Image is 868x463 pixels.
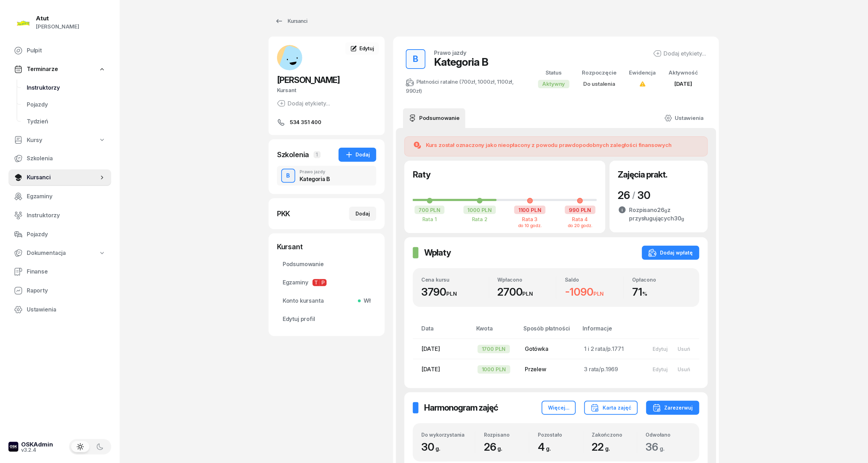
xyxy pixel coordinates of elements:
[413,324,472,339] th: Data
[421,366,440,373] span: [DATE]
[8,169,111,186] a: Kursanci
[283,315,371,324] span: Edytuj profil
[8,132,111,148] a: Kursy
[629,206,699,223] div: Rozpisano z przysługujących
[421,441,444,453] span: 30
[8,42,111,59] a: Pulpit
[300,170,330,174] div: Prawo jazdy
[538,441,554,453] span: 4
[421,277,489,283] div: Cena kursu
[548,404,570,412] div: Więcej...
[415,206,445,214] div: 700 PLN
[426,141,672,149] div: Kurs został oznaczony jako nieopłacony z powodu prawdopodobnych zaległości finansowych
[584,366,618,373] span: 3 rata/p.1969
[27,65,58,74] span: Terminarze
[410,52,421,66] div: B
[478,345,510,353] div: 1700 PLN
[592,432,637,438] div: Zakończono
[313,279,320,286] span: T
[421,285,489,298] div: 3790
[436,445,441,452] small: g.
[27,211,106,220] span: Instruktorzy
[283,296,371,306] span: Konto kursanta
[314,151,321,158] span: 1
[678,366,690,372] div: Usuń
[27,249,66,258] span: Dokumentacja
[642,246,699,260] button: Dodaj wpłatę
[27,136,42,145] span: Kursy
[546,445,551,452] small: g.
[618,169,668,180] h2: Zajęcia prakt.
[674,215,685,222] span: 30
[618,189,630,201] span: 26
[525,345,573,354] div: Gotówka
[424,402,498,413] h2: Harmonogram zajęć
[513,223,547,228] div: do 10 godz.
[290,118,321,127] span: 534 351 400
[275,17,307,25] div: Kursanci
[523,290,533,297] small: PLN
[21,442,53,448] div: OSKAdmin
[345,150,370,159] div: Dodaj
[583,81,615,87] span: Do ustalenia
[421,432,475,438] div: Do wykorzystania
[424,247,451,258] h2: Wpłaty
[525,365,573,374] div: Przelew
[27,173,99,182] span: Kursanci
[8,61,111,77] a: Terminarze
[434,50,466,56] div: Prawo jazdy
[21,79,111,96] a: Instruktorzy
[21,113,111,130] a: Tydzień
[591,404,631,412] div: Karta zajęć
[648,249,693,257] div: Dodaj wpłatę
[632,189,635,201] div: /
[413,216,446,222] div: Rata 1
[27,83,106,92] span: Instruktorzy
[8,263,111,280] a: Finanse
[498,445,503,452] small: g.
[356,210,370,218] div: Dodaj
[421,345,440,352] span: [DATE]
[339,148,376,162] button: Dodaj
[653,49,706,58] div: Dodaj etykiety...
[406,49,426,69] button: B
[564,216,597,222] div: Rata 4
[648,364,673,375] button: Edytuj
[665,208,668,213] small: g
[413,169,430,180] h2: Raty
[27,46,106,55] span: Pulpit
[605,445,610,452] small: g.
[642,290,647,297] small: %
[646,432,691,438] div: Odwołano
[633,285,691,298] div: 71
[668,68,698,77] div: Aktywność
[36,15,79,21] div: Atut
[8,150,111,167] a: Szkolenia
[434,56,488,68] div: Kategoria B
[277,150,309,160] div: Szkolenia
[584,345,624,352] span: 1 i 2 rata/p.1771
[657,206,668,213] span: 26
[27,117,106,126] span: Tydzień
[538,68,570,77] div: Status
[277,209,290,219] div: PKK
[277,242,376,252] div: Kursant
[349,207,376,221] button: Dodaj
[277,75,340,85] span: [PERSON_NAME]
[8,301,111,318] a: Ustawienia
[403,108,465,128] a: Podsumowanie
[21,96,111,113] a: Pojazdy
[513,216,547,222] div: Rata 3
[446,290,457,297] small: PLN
[472,324,519,339] th: Kwota
[320,279,327,286] span: P
[277,99,330,108] button: Dodaj etykiety...
[345,42,379,55] a: Edytuj
[27,267,106,276] span: Finanse
[8,207,111,224] a: Instruktorzy
[27,192,106,201] span: Egzaminy
[584,401,638,415] button: Karta zajęć
[564,223,597,228] div: do 20 godz.
[361,296,371,306] span: Wł
[464,206,496,214] div: 1000 PLN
